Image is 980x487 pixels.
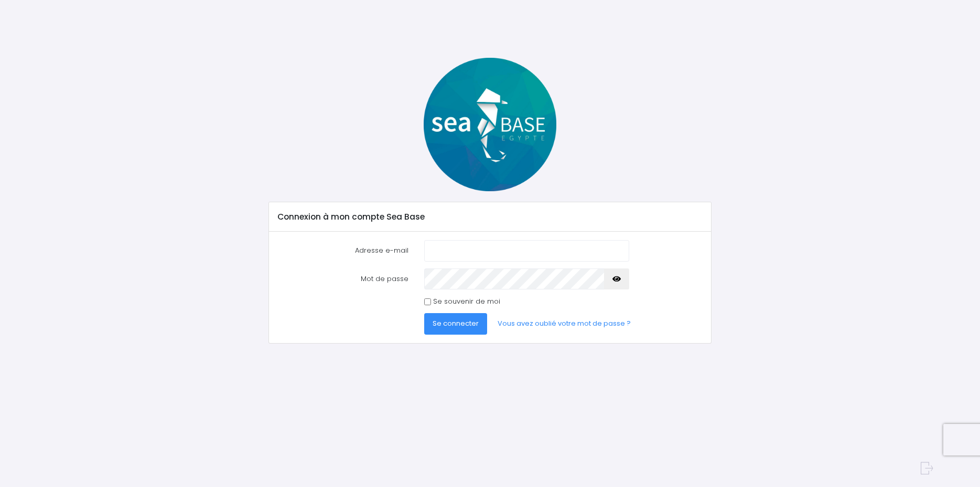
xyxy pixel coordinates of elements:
span: Se connecter [433,318,479,328]
label: Adresse e-mail [270,240,416,261]
label: Mot de passe [270,268,416,289]
div: Connexion à mon compte Sea Base [269,202,711,232]
a: Vous avez oublié votre mot de passe ? [489,313,639,334]
label: Se souvenir de moi [433,296,500,307]
button: Se connecter [424,313,487,334]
